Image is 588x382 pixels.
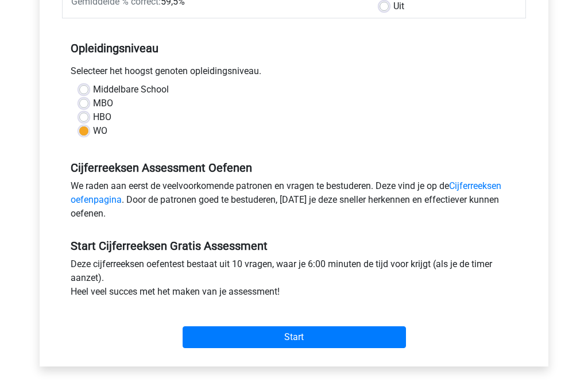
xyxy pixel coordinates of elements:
div: Selecteer het hoogst genoten opleidingsniveau. [62,65,526,83]
h5: Opleidingsniveau [71,37,517,60]
label: HBO [93,111,111,125]
label: Middelbare School [93,83,169,97]
div: We raden aan eerst de veelvoorkomende patronen en vragen te bestuderen. Deze vind je op de . Door... [62,180,526,226]
label: WO [93,125,107,138]
input: Start [183,327,406,349]
h5: Start Cijferreeksen Gratis Assessment [71,240,517,253]
div: Deze cijferreeksen oefentest bestaat uit 10 vragen, waar je 6:00 minuten de tijd voor krijgt (als... [62,258,526,304]
label: MBO [93,97,113,111]
h5: Cijferreeksen Assessment Oefenen [71,161,517,175]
